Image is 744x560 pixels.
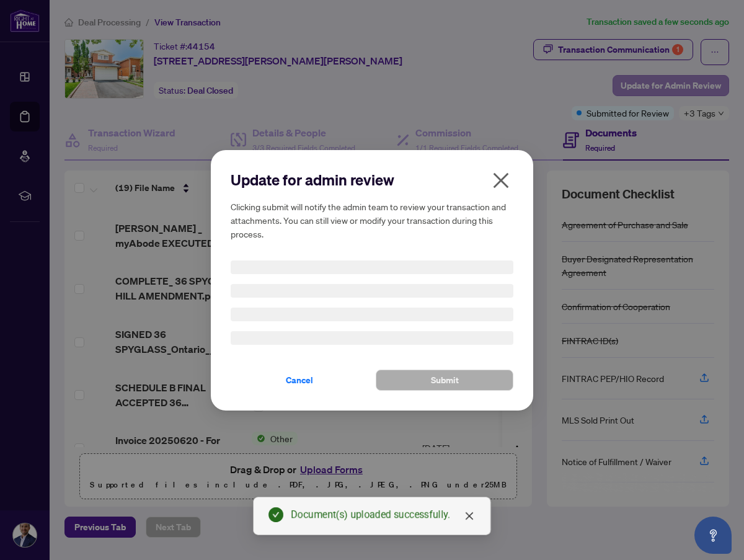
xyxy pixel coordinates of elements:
button: Cancel [231,370,368,391]
h5: Clicking submit will notify the admin team to review your transaction and attachments. You can st... [231,200,513,241]
span: close [491,171,511,190]
h2: Update for admin review [231,170,513,190]
span: Cancel [286,370,313,390]
button: Submit [376,370,513,391]
div: Document(s) uploaded successfully. [291,507,476,522]
span: check-circle [268,507,283,522]
a: Close [463,509,476,523]
span: close [464,511,474,521]
button: Open asap [694,517,732,554]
